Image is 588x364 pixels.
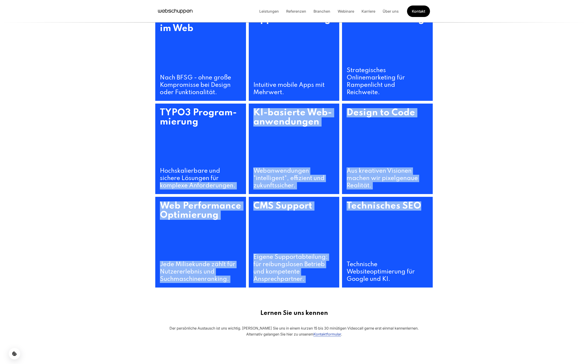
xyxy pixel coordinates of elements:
[155,10,246,101] a: Barriere­freiheit im Web Nach BFSG - ohne große Kompromisse bei Design oder Funktionalität.
[9,348,20,359] button: Cookie-Einstellungen öffnen
[249,167,339,194] h4: Webanwendungen "intelligent", effizient und zukunftssicher.
[141,310,447,317] h3: Lernen Sie uns kennen
[249,10,339,82] h3: App Entwicklung
[155,10,246,74] h3: Barriere­freiheit im Web
[314,332,341,336] a: Kontaktformular
[342,104,433,194] a: Design to Code Aus kreativen Visionen machen wir pixelgenaue Realität.
[249,104,339,194] a: KI-basierte Web­anwen­dungen Webanwendungen "intelligent", effizient und zukunftssicher.
[155,104,246,194] a: TYPO3 Program­mierung Hochskalierbare und sichere Lösungen für komplexe Anforderungen.
[283,9,310,14] a: Referenzen
[310,9,334,14] a: Branchen
[155,197,246,261] h3: Web Performance Optimierung
[158,8,192,15] a: Hauptseite besuchen
[249,197,339,288] a: CMS Support Eigene Supportabteilung: für reibungslosen Betrieb und kompetente Ansprechpartner.
[342,10,433,67] h3: Online­marketing
[249,10,339,101] a: App Entwicklung Intuitive mobile Apps mit Mehrwert.
[342,67,433,101] h4: Strategisches Onlinemarketing für Rampenlicht und Reichweite.
[342,197,433,288] a: Technisches SEO Technische Websiteoptimierung für Google und KI.
[249,82,339,101] h4: Intuitive mobile Apps mit Mehrwert.
[342,10,433,101] a: Online­marketing Strategisches Onlinemarketing für Rampenlicht und Reichweite.
[155,261,246,288] h4: Jede Milisekunde zählt für Nutzererlebnis und Suchmaschinenranking.
[342,197,433,261] h3: Technisches SEO
[342,261,433,288] h4: Technische Websiteoptimierung für Google und KI.
[407,6,430,17] a: Get Started
[249,104,339,168] h3: KI-basierte Web­anwen­dungen
[358,9,379,14] a: Karriere
[249,197,339,254] h3: CMS Support
[342,104,433,168] h3: Design to Code
[342,167,433,194] h4: Aus kreativen Visionen machen wir pixelgenaue Realität.
[155,167,246,194] h4: Hochskalierbare und sichere Lösungen für komplexe Anforderungen.
[379,9,402,14] a: Über uns
[155,197,246,288] a: Web Performance Optimierung Jede Milisekunde zählt für Nutzererlebnis und Suchmaschinenranking.
[249,254,339,288] h4: Eigene Supportabteilung: für reibungslosen Betrieb und kompetente Ansprechpartner.
[155,74,246,101] h4: Nach BFSG - ohne große Kompromisse bei Design oder Funktionalität.
[256,9,283,14] a: Leistungen
[334,9,358,14] a: Webinare
[155,104,246,168] h3: TYPO3 Program­mierung
[147,325,441,337] p: Der persönliche Austausch ist uns wichtig. [PERSON_NAME] Sie uns in einem kurzen 15 bis 30 minüti...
